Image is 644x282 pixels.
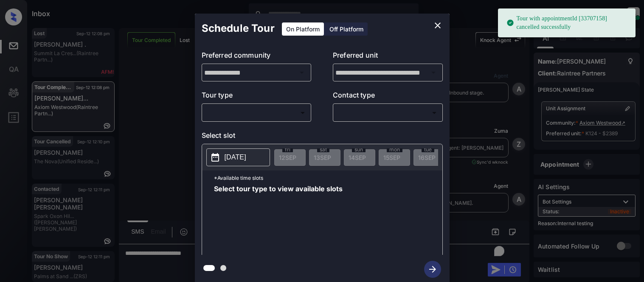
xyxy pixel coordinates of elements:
h2: Schedule Tour [195,14,281,43]
button: close [429,17,446,34]
p: [DATE] [225,152,246,162]
div: Off Platform [325,22,368,36]
button: [DATE] [206,148,270,166]
p: *Available time slots [214,170,442,185]
div: Tour with appointmentId [33707158] cancelled successfully [506,11,629,35]
p: Preferred unit [333,50,443,64]
p: Preferred community [202,50,312,64]
p: Tour type [202,90,312,103]
p: Select slot [202,130,443,144]
p: Contact type [333,90,443,103]
span: Select tour type to view available slots [214,185,343,253]
div: On Platform [282,22,324,36]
